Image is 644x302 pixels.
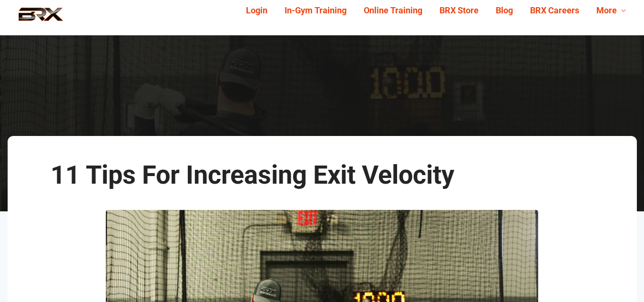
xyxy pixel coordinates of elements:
a: Login [237,3,276,18]
img: BRX Performance [10,7,72,28]
span: 11 Tips For Increasing Exit Velocity [51,160,454,190]
a: BRX Careers [521,3,588,18]
iframe: Chat Widget [596,256,644,302]
div: Navigation Menu [230,3,634,18]
a: In-Gym Training [276,3,355,18]
a: Blog [487,3,521,18]
a: More [588,3,634,18]
a: Online Training [355,3,431,18]
a: BRX Store [431,3,487,18]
